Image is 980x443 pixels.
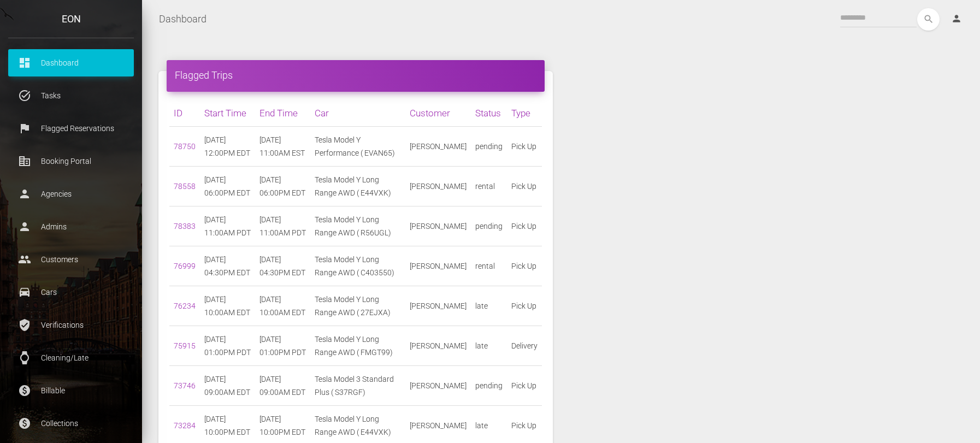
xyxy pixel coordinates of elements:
[175,68,536,82] h4: Flagged Trips
[159,5,206,33] a: Dashboard
[405,100,471,127] th: Customer
[255,246,310,286] td: [DATE] 04:30PM EDT
[8,344,134,371] a: watch Cleaning/Late
[255,286,310,326] td: [DATE] 10:00AM EDT
[507,127,542,167] td: Pick Up
[16,55,126,71] p: Dashboard
[471,286,507,326] td: late
[16,218,126,235] p: Admins
[507,246,542,286] td: Pick Up
[174,421,196,430] a: 73284
[200,286,255,326] td: [DATE] 10:00AM EDT
[255,127,310,167] td: [DATE] 11:00AM EST
[16,350,126,366] p: Cleaning/Late
[255,167,310,206] td: [DATE] 06:00PM EDT
[8,147,134,175] a: corporate_fare Booking Portal
[174,222,196,231] a: 78383
[16,284,126,300] p: Cars
[917,8,940,31] button: search
[16,87,126,104] p: Tasks
[16,382,126,399] p: Billable
[471,206,507,246] td: pending
[174,142,196,151] a: 78750
[507,167,542,206] td: Pick Up
[174,262,196,270] a: 76999
[8,377,134,404] a: paid Billable
[169,100,200,127] th: ID
[471,246,507,286] td: rental
[8,115,134,142] a: flag Flagged Reservations
[471,326,507,366] td: late
[507,286,542,326] td: Pick Up
[200,326,255,366] td: [DATE] 01:00PM PDT
[405,206,471,246] td: [PERSON_NAME]
[255,366,310,406] td: [DATE] 09:00AM EDT
[8,180,134,208] a: person Agencies
[310,286,405,326] td: Tesla Model Y Long Range AWD ( 27EJXA)
[8,311,134,339] a: verified_user Verifications
[310,167,405,206] td: Tesla Model Y Long Range AWD ( E44VXK)
[174,302,196,310] a: 76234
[507,326,542,366] td: Delivery
[255,206,310,246] td: [DATE] 11:00AM PDT
[310,206,405,246] td: Tesla Model Y Long Range AWD ( R56UGL)
[8,82,134,109] a: task_alt Tasks
[405,366,471,406] td: [PERSON_NAME]
[200,206,255,246] td: [DATE] 11:00AM PDT
[16,153,126,169] p: Booking Portal
[405,326,471,366] td: [PERSON_NAME]
[310,326,405,366] td: Tesla Model Y Long Range AWD ( FMGT99)
[310,246,405,286] td: Tesla Model Y Long Range AWD ( C403550)
[255,100,310,127] th: End Time
[943,8,972,30] a: person
[200,127,255,167] td: [DATE] 12:00PM EDT
[200,246,255,286] td: [DATE] 04:30PM EDT
[255,326,310,366] td: [DATE] 01:00PM PDT
[405,167,471,206] td: [PERSON_NAME]
[951,13,962,24] i: person
[16,415,126,432] p: Collections
[310,366,405,406] td: Tesla Model 3 Standard Plus ( S37RGF)
[200,167,255,206] td: [DATE] 06:00PM EDT
[8,213,134,240] a: person Admins
[507,100,542,127] th: Type
[200,366,255,406] td: [DATE] 09:00AM EDT
[174,182,196,191] a: 78558
[310,127,405,167] td: Tesla Model Y Performance ( EVAN65)
[405,127,471,167] td: [PERSON_NAME]
[507,366,542,406] td: Pick Up
[310,100,405,127] th: Car
[174,381,196,390] a: 73746
[16,120,126,137] p: Flagged Reservations
[471,127,507,167] td: pending
[16,251,126,268] p: Customers
[507,206,542,246] td: Pick Up
[471,167,507,206] td: rental
[16,317,126,333] p: Verifications
[174,341,196,350] a: 75915
[16,186,126,202] p: Agencies
[200,100,255,127] th: Start Time
[405,286,471,326] td: [PERSON_NAME]
[405,246,471,286] td: [PERSON_NAME]
[8,410,134,437] a: paid Collections
[8,49,134,76] a: dashboard Dashboard
[471,100,507,127] th: Status
[8,246,134,273] a: people Customers
[8,279,134,306] a: drive_eta Cars
[471,366,507,406] td: pending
